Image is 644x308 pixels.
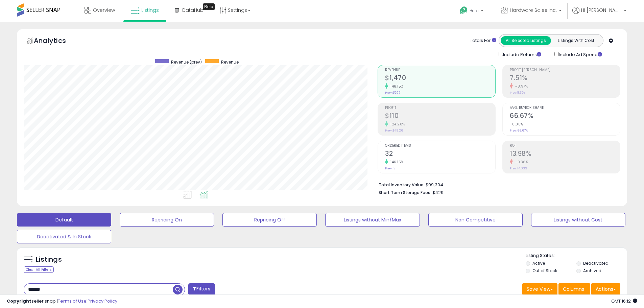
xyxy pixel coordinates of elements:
[532,268,557,274] label: Out of Stock
[325,213,420,227] button: Listings without Min/Max
[24,266,54,273] div: Clear All Filters
[591,283,620,295] button: Actions
[563,286,584,292] span: Columns
[522,283,557,295] button: Save View
[470,38,496,44] div: Totals For
[510,128,528,133] small: Prev: 66.67%
[222,213,317,227] button: Repricing Off
[17,213,111,227] button: Default
[58,298,87,304] a: Terms of Use
[532,260,545,266] label: Active
[501,36,551,45] button: All Selected Listings
[385,166,396,170] small: Prev: 13
[388,122,405,127] small: 124.20%
[510,7,557,14] span: Hardware Sales Inc.
[494,50,549,58] div: Include Returns
[221,59,239,65] span: Revenue
[385,106,495,110] span: Profit
[459,6,468,15] i: Get Help
[141,7,159,14] span: Listings
[34,36,79,47] h5: Analytics
[385,74,495,83] h2: $1,470
[510,122,523,127] small: 0.00%
[454,1,490,22] a: Help
[388,160,404,165] small: 146.15%
[379,180,615,188] li: $99,304
[549,50,613,58] div: Include Ad Spend
[581,7,622,14] span: Hi [PERSON_NAME]
[385,91,400,95] small: Prev: $597
[379,190,431,195] b: Short Term Storage Fees:
[432,189,444,196] span: $429
[611,298,637,304] span: 2025-10-14 16:12 GMT
[385,68,495,72] span: Revenue
[513,160,528,165] small: -0.36%
[531,213,625,227] button: Listings without Cost
[188,283,215,295] button: Filters
[17,230,111,243] button: Deactivated & In Stock
[428,213,523,227] button: Non Competitive
[510,68,620,72] span: Profit [PERSON_NAME]
[385,128,403,133] small: Prev: $49.26
[526,253,627,259] p: Listing States:
[385,150,495,159] h2: 32
[470,8,479,14] span: Help
[36,255,62,264] h5: Listings
[385,144,495,148] span: Ordered Items
[510,150,620,159] h2: 13.98%
[171,59,202,65] span: Revenue (prev)
[388,84,404,89] small: 146.15%
[510,166,527,170] small: Prev: 14.03%
[120,213,214,227] button: Repricing On
[583,260,609,266] label: Deactivated
[572,7,626,22] a: Hi [PERSON_NAME]
[513,84,528,89] small: -8.97%
[203,3,215,10] div: Tooltip anchor
[510,106,620,110] span: Avg. Buybox Share
[510,144,620,148] span: ROI
[7,298,31,304] strong: Copyright
[510,74,620,83] h2: 7.51%
[385,112,495,121] h2: $110
[93,7,115,14] span: Overview
[558,283,590,295] button: Columns
[379,182,425,188] b: Total Inventory Value:
[88,298,117,304] a: Privacy Policy
[583,268,601,274] label: Archived
[510,112,620,121] h2: 66.67%
[182,7,204,14] span: DataHub
[510,91,525,95] small: Prev: 8.25%
[7,298,117,305] div: seller snap | |
[551,36,601,45] button: Listings With Cost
